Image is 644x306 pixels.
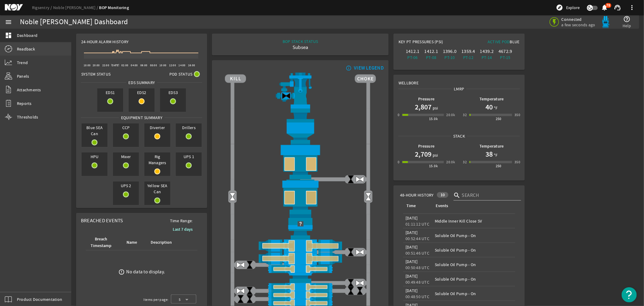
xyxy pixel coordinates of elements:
[398,159,399,165] div: 0
[82,152,107,161] span: HPU
[17,114,38,120] span: Thresholds
[405,236,429,241] legacy-datetime-component: 00:52:44 UTC
[405,259,418,264] legacy-datetime-component: [DATE]
[82,123,107,138] span: Blue SEA Can
[452,86,466,92] span: LMRP
[346,286,355,295] img: ValveClose.png
[32,5,53,10] a: Rigsentry
[423,54,439,60] div: PT-08
[245,295,254,304] img: ValveClose.png
[236,295,245,304] img: ValveClose.png
[462,192,516,199] input: Search
[355,278,364,288] img: ValveOpen.png
[496,163,501,169] div: 250
[178,63,185,67] text: 14:00
[144,181,170,196] span: Yellow SEA Can
[225,291,376,299] img: PipeRamOpenBlock.png
[173,226,193,232] b: Last 7 days
[394,75,524,86] div: Wellbore
[17,100,32,106] span: Reports
[225,179,376,214] img: LowerAnnularOpenBlock.png
[5,18,12,26] mat-icon: menu
[354,65,384,71] div: VIEW LEGEND
[442,54,458,60] div: PT-10
[346,278,355,288] img: ValveClose.png
[245,286,254,295] img: ValveClose.png
[355,248,364,257] img: ValveOpen.png
[493,152,498,158] span: °F
[446,112,455,118] div: 20.0k
[225,273,376,283] img: BopBodyShearBottom.png
[225,239,376,252] img: ShearRamOpenBlock.png
[623,15,631,23] mat-icon: help_outline
[451,133,467,139] span: Stack
[622,287,637,302] button: Open Resource Center
[479,48,495,54] div: 1439.2
[405,221,429,227] legacy-datetime-component: 01:11:12 UTC
[346,175,355,184] img: ValveClose.png
[435,262,512,268] div: Soluble Oil Pump - On
[17,87,41,93] span: Attachments
[188,63,195,67] text: 16:00
[111,63,120,67] text: [DATE]
[81,71,111,77] span: System Status
[514,112,520,118] div: 350
[406,203,416,209] div: Time
[435,233,512,239] div: Soluble Oil Pump - On
[118,269,125,275] mat-icon: error_outline
[102,63,109,67] text: 22:00
[121,63,128,67] text: 02:00
[17,32,37,38] span: Dashboard
[282,91,291,100] img: Valve2Close.png
[460,48,476,54] div: 1359.4
[236,286,245,295] img: ValveOpen.png
[225,73,376,109] img: RiserAdapter.png
[113,152,139,161] span: Mixer
[169,63,176,67] text: 12:00
[405,54,421,60] div: PT-06
[405,244,418,250] legacy-datetime-component: [DATE]
[562,22,595,28] span: a few seconds ago
[119,115,165,121] span: Equipment Summary
[97,88,123,97] span: EDS1
[405,48,421,54] div: 1412.1
[485,102,493,112] h1: 40
[553,3,582,12] button: Explore
[435,291,512,297] div: Soluble Oil Pump - On
[415,102,431,112] h1: 2,807
[113,123,139,132] span: CCP
[89,236,113,249] div: Breach Timestamp
[283,44,318,50] div: Subsea
[225,283,376,291] img: PipeRamOpenBlock.png
[150,63,157,67] text: 08:00
[144,123,170,132] span: Diverter
[99,5,129,11] a: BOP Monitoring
[405,203,428,209] div: Time
[126,269,165,275] div: No data to display.
[20,19,128,25] div: Noble [PERSON_NAME] Dashboard
[225,109,376,144] img: FlexJoint.png
[405,288,418,293] legacy-datetime-component: [DATE]
[488,39,510,44] span: Active Pod
[435,276,512,282] div: Soluble Oil Pump - On
[497,54,513,60] div: PT-15
[150,239,177,246] div: Description
[355,286,364,295] img: ValveClose.png
[479,54,495,60] div: PT-14
[17,46,35,52] span: Readback
[143,297,168,303] div: Items per page:
[176,123,202,132] span: Drillers
[496,116,501,122] div: 250
[463,112,467,118] div: 32
[479,96,504,102] b: Temperature
[418,143,434,149] b: Pressure
[355,175,364,184] img: ValveOpen.png
[398,112,399,118] div: 0
[93,63,100,67] text: 20:00
[81,39,129,45] span: 24-Hour Alarm History
[493,105,498,111] span: °F
[225,265,376,273] img: PipeRamOpenBlock.png
[225,144,376,179] img: UpperAnnularOpenBlock.png
[400,192,434,198] span: 48-Hour History
[435,218,512,224] div: Middle Inner Kill Close SV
